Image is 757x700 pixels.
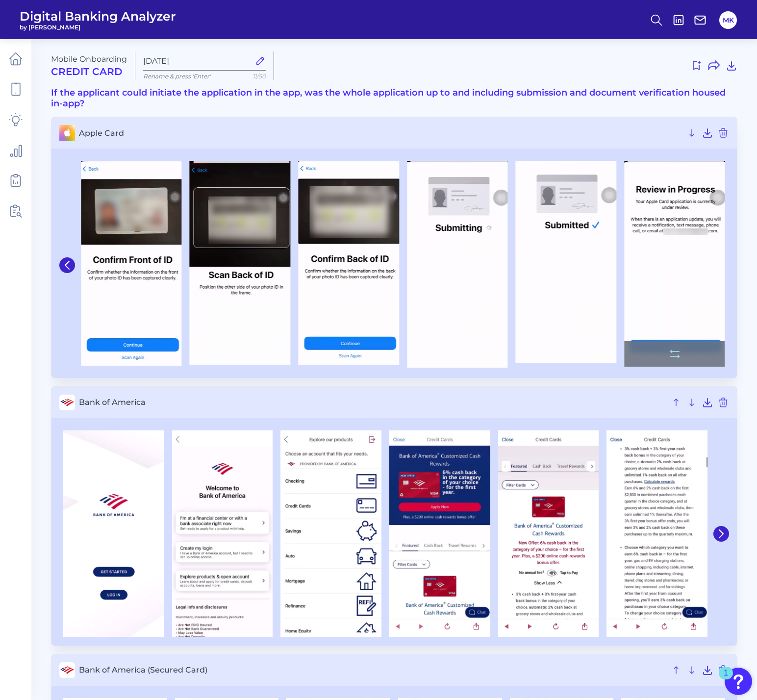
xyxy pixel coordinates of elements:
img: Apple Card [81,161,182,366]
button: Open Resource Center, 1 new notification [725,668,752,695]
span: Digital Banking Analyzer [20,9,176,24]
img: Apple Card [298,161,399,365]
img: Apple Card [624,161,725,367]
img: Bank of America [389,430,490,637]
img: Bank of America [63,430,164,637]
button: MK [719,11,737,29]
div: Mobile Onboarding [51,54,127,77]
h2: Credit Card [51,66,127,77]
span: by [PERSON_NAME] [20,24,176,31]
img: Bank of America [606,430,707,637]
span: 11/50 [252,73,266,80]
img: Bank of America [172,430,273,637]
span: Bank of America [79,398,666,407]
span: Bank of America (Secured Card) [79,665,666,675]
h3: If the applicant could initiate the application in the app, was the whole application up to and i... [51,88,737,109]
span: Apple Card [79,128,682,138]
p: Rename & press 'Enter' [143,73,266,80]
img: Bank of America [498,430,599,637]
div: 1 [724,673,728,686]
img: Apple Card [515,161,616,363]
img: Bank of America [280,430,381,637]
img: Apple Card [407,161,508,368]
img: Apple Card [190,161,291,365]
